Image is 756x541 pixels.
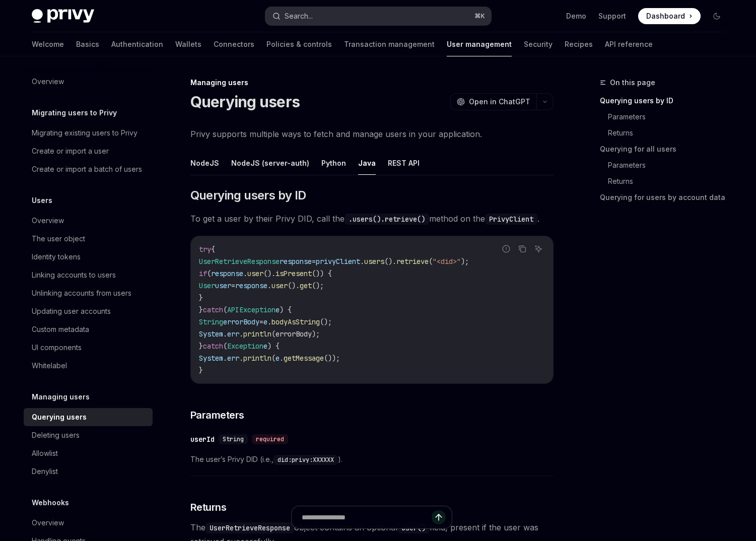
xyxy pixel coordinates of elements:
a: Querying for all users [600,141,733,157]
span: UserRetrieveResponse [199,257,280,266]
span: Returns [190,500,227,514]
span: ()) { [312,269,332,278]
div: userId [190,434,215,444]
span: = [312,257,316,266]
div: Overview [32,76,64,88]
a: Parameters [608,109,733,125]
span: ( [271,354,276,363]
span: ( [207,269,211,278]
span: users [364,257,384,266]
span: Querying users by ID [190,187,306,204]
span: e [263,317,267,326]
span: . [239,354,243,363]
span: (errorBody); [271,329,320,339]
a: Welcome [32,32,64,56]
span: bodyAsString [271,317,320,326]
span: println [243,354,271,363]
span: ) { [280,305,292,314]
a: Denylist [24,462,153,481]
a: Querying users [24,408,153,426]
button: Open in ChatGPT [450,93,536,110]
span: { [211,245,215,254]
div: Managing users [190,78,554,88]
span: e [276,354,280,363]
a: Returns [608,125,733,141]
span: err [227,354,239,363]
a: Connectors [214,32,254,56]
span: response [211,269,243,278]
div: Deleting users [32,429,80,441]
span: ) { [267,342,280,351]
span: User [199,281,215,290]
span: String [199,317,223,326]
div: Overview [32,517,64,529]
a: Recipes [565,32,593,56]
span: errorBody [223,317,259,326]
span: . [223,354,227,363]
div: Linking accounts to users [32,269,116,281]
span: } [199,293,203,302]
h1: Querying users [190,93,300,111]
a: Overview [24,212,153,230]
span: The user’s Privy DID (i.e., ). [190,453,554,465]
a: Overview [24,73,153,91]
span: if [199,269,207,278]
span: "<did>" [433,257,461,266]
span: privyClient [316,257,360,266]
a: Authentication [111,32,163,56]
h5: Users [32,194,52,207]
a: Policies & controls [266,32,332,56]
span: . [360,257,364,266]
a: Updating user accounts [24,302,153,320]
div: Create or import a user [32,145,109,157]
span: To get a user by their Privy DID, call the method on the . [190,212,554,226]
span: get [300,281,312,290]
a: Create or import a batch of users [24,160,153,178]
a: Querying users by ID [600,93,733,109]
span: Exception [227,342,263,351]
code: .users().retrieve() [345,214,429,225]
div: Custom metadata [32,323,89,335]
h5: Migrating users to Privy [32,107,117,119]
span: String [223,435,244,443]
span: Dashboard [646,11,685,21]
code: PrivyClient [485,214,537,225]
span: ( [223,305,227,314]
a: Basics [76,32,99,56]
div: required [252,434,288,444]
span: . [267,281,271,290]
div: Querying users [32,411,87,423]
a: Security [524,32,553,56]
span: Privy supports multiple ways to fetch and manage users in your application. [190,127,554,141]
span: catch [203,305,223,314]
div: UI components [32,342,82,354]
div: Denylist [32,465,58,478]
code: did:privy:XXXXXX [273,455,338,465]
a: Identity tokens [24,248,153,266]
a: Overview [24,514,153,532]
a: The user object [24,230,153,248]
span: (). [288,281,300,290]
div: Overview [32,215,64,227]
div: Updating user accounts [32,305,111,317]
span: = [231,281,235,290]
span: } [199,305,203,314]
span: e [276,305,280,314]
span: (); [312,281,324,290]
button: Toggle dark mode [709,8,725,24]
a: Migrating existing users to Privy [24,124,153,142]
span: } [199,342,203,351]
button: Search...⌘K [265,7,491,25]
span: ); [461,257,469,266]
span: } [199,366,203,375]
a: Support [598,11,626,21]
span: . [243,269,247,278]
h5: Webhooks [32,497,69,509]
a: Demo [566,11,586,21]
div: Allowlist [32,447,58,459]
a: User management [447,32,512,56]
button: REST API [388,151,420,175]
div: Search... [285,10,313,22]
span: err [227,329,239,339]
div: Whitelabel [32,360,67,372]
